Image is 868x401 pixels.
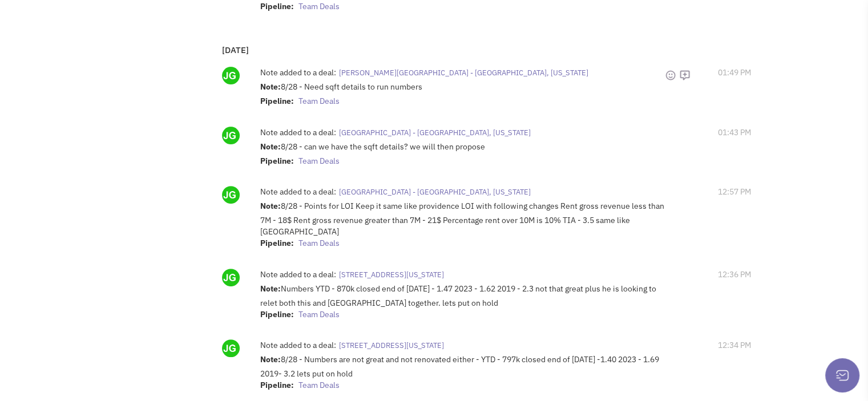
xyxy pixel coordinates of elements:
div: 8/28 - Need sqft details to run numbers [260,81,665,110]
strong: Note: [260,141,281,152]
label: Note added to a deal: [260,186,336,197]
strong: Note: [260,283,281,294]
span: [PERSON_NAME][GEOGRAPHIC_DATA] - [GEOGRAPHIC_DATA], [US_STATE] [339,68,588,78]
span: Team Deals [298,380,340,390]
strong: Pipeline: [260,1,294,11]
span: 12:57 PM [718,186,751,197]
img: jsdjpLiAYUaRK9fYpYFXFA.png [222,67,240,84]
span: 01:49 PM [718,67,751,78]
span: [STREET_ADDRESS][US_STATE] [339,341,444,350]
img: jsdjpLiAYUaRK9fYpYFXFA.png [222,186,240,204]
img: face-smile.png [665,70,676,81]
span: 01:43 PM [718,127,751,138]
strong: Pipeline: [260,238,294,248]
span: Team Deals [298,309,340,319]
div: 8/28 - can we have the sqft details? we will then propose [260,141,665,169]
span: [GEOGRAPHIC_DATA] - [GEOGRAPHIC_DATA], [US_STATE] [339,187,531,197]
div: 8/28 - Numbers are not great and not renovated either - YTD - 797k closed end of [DATE] -1.40 202... [260,354,665,394]
strong: Note: [260,82,281,92]
strong: Pipeline: [260,380,294,390]
strong: Pipeline: [260,96,294,106]
span: [STREET_ADDRESS][US_STATE] [339,270,444,280]
span: Team Deals [298,238,340,248]
strong: Note: [260,354,281,364]
img: mdi_comment-add-outline.png [679,70,691,81]
img: jsdjpLiAYUaRK9fYpYFXFA.png [222,339,240,357]
label: Note added to a deal: [260,67,336,78]
span: Team Deals [298,156,340,166]
b: [DATE] [222,44,249,55]
strong: Note: [260,201,281,211]
div: Numbers YTD - 870k closed end of [DATE] - 1.47 2023 - 1.62 2019 - 2.3 not that great plus he is l... [260,283,665,323]
img: jsdjpLiAYUaRK9fYpYFXFA.png [222,127,240,144]
span: [GEOGRAPHIC_DATA] - [GEOGRAPHIC_DATA], [US_STATE] [339,128,531,137]
label: Note added to a deal: [260,269,336,280]
label: Note added to a deal: [260,339,336,351]
span: 12:34 PM [718,339,751,351]
strong: Pipeline: [260,156,294,166]
span: Team Deals [298,1,340,11]
div: 8/28 - Points for LOI Keep it same like providence LOI with following changes Rent gross revenue ... [260,200,665,252]
img: jsdjpLiAYUaRK9fYpYFXFA.png [222,269,240,286]
span: 12:36 PM [718,269,751,280]
label: Note added to a deal: [260,127,336,138]
span: Team Deals [298,96,340,106]
strong: Pipeline: [260,309,294,319]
